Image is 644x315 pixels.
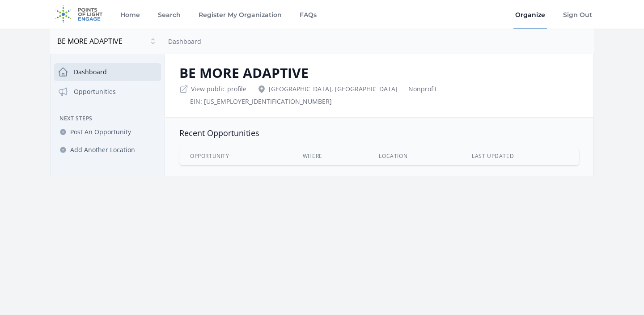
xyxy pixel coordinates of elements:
[190,97,332,106] div: EIN: [US_EMPLOYER_IDENTIFICATION_NUMBER]
[368,147,461,165] th: Location
[461,147,579,165] th: Last Updated
[257,85,398,94] div: [GEOGRAPHIC_DATA], [GEOGRAPHIC_DATA]
[168,36,201,47] nav: Breadcrumb
[408,85,437,94] div: Nonprofit
[57,36,147,47] span: BE MORE ADAPTIVE
[54,115,161,122] h3: Next Steps
[54,124,161,140] a: Post An Opportunity
[54,32,161,50] button: BE MORE ADAPTIVE
[70,128,131,136] span: Post An Opportunity
[54,142,161,158] a: Add Another Location
[292,147,369,165] th: Where
[179,147,292,165] th: Opportunity
[179,65,579,81] h2: BE MORE ADAPTIVE
[179,128,579,138] h3: Recent Opportunities
[191,85,246,94] a: View public profile
[54,83,161,101] a: Opportunities
[70,145,135,154] span: Add Another Location
[54,63,161,81] a: Dashboard
[168,37,201,46] a: Dashboard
